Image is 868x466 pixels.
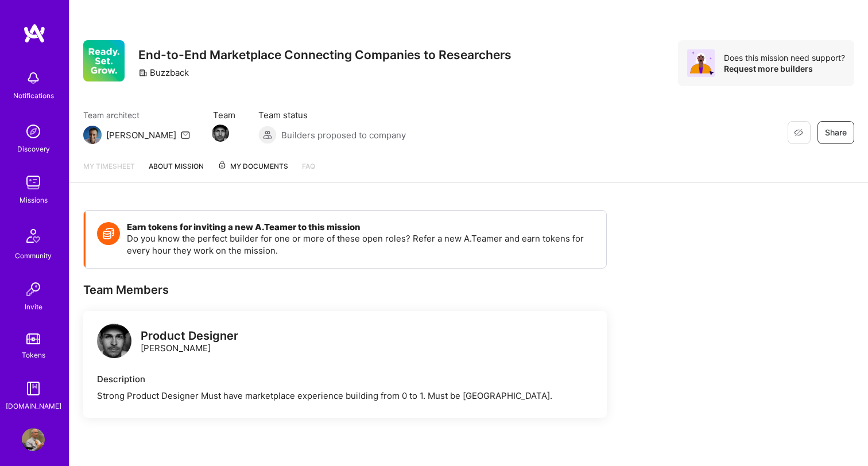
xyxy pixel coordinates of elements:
[20,194,48,206] div: Missions
[97,324,131,358] img: logo
[15,250,52,262] div: Community
[83,40,125,81] img: Company Logo
[83,282,607,297] div: Team Members
[97,324,131,361] a: logo
[825,127,847,138] span: Share
[218,160,288,182] a: My Documents
[724,52,845,63] div: Does this mission need support?
[794,128,803,137] i: icon EyeClosed
[141,330,238,342] div: Product Designer
[23,23,46,44] img: logo
[106,129,176,141] div: [PERSON_NAME]
[26,333,40,344] img: tokens
[22,428,45,451] img: User Avatar
[127,222,595,232] h4: Earn tokens for inviting a new A.Teamer to this mission
[724,63,845,74] div: Request more builders
[138,67,189,79] div: Buzzback
[213,123,228,143] a: Team Member Avatar
[17,143,50,155] div: Discovery
[281,129,406,141] span: Builders proposed to company
[83,109,190,121] span: Team architect
[97,222,120,245] img: Token icon
[22,377,45,400] img: guide book
[22,349,45,361] div: Tokens
[258,126,277,144] img: Builders proposed to company
[97,390,593,402] div: Strong Product Designer Must have marketplace experience building from 0 to 1. Must be [GEOGRAPHI...
[19,428,48,451] a: User Avatar
[687,49,715,77] img: Avatar
[138,48,511,62] h3: End-to-End Marketplace Connecting Companies to Researchers
[97,373,593,385] div: Description
[20,222,47,250] img: Community
[13,90,54,102] div: Notifications
[302,160,315,182] a: FAQ
[83,160,135,182] a: My timesheet
[141,330,238,354] div: [PERSON_NAME]
[25,301,42,313] div: Invite
[212,125,229,142] img: Team Member Avatar
[22,278,45,301] img: Invite
[138,68,148,77] i: icon CompanyGray
[213,109,235,121] span: Team
[149,160,204,182] a: About Mission
[22,171,45,194] img: teamwork
[22,67,45,90] img: bell
[22,120,45,143] img: discovery
[127,232,595,257] p: Do you know the perfect builder for one or more of these open roles? Refer a new A.Teamer and ear...
[83,126,102,144] img: Team Architect
[6,400,61,412] div: [DOMAIN_NAME]
[258,109,406,121] span: Team status
[817,121,854,144] button: Share
[181,130,190,139] i: icon Mail
[218,160,288,173] span: My Documents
